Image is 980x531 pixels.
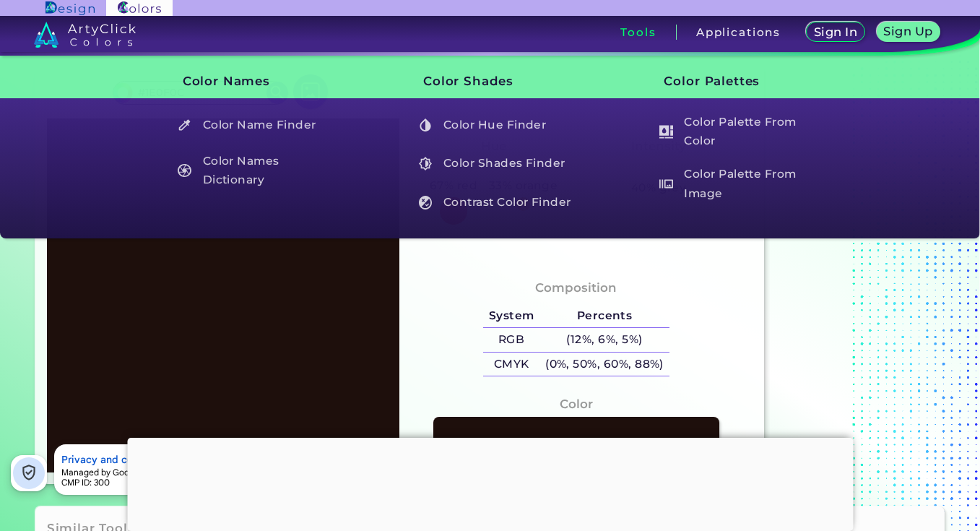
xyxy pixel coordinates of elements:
[651,163,822,204] a: Color Palette From Image
[171,111,339,139] h5: Color Name Finder
[539,353,669,376] h5: (0%, 50%, 60%, 88%)
[659,177,673,191] img: icon_palette_from_image_white.svg
[419,196,433,210] img: icon_color_contrast_white.svg
[809,23,862,41] a: Sign In
[652,163,820,204] h5: Color Palette From Image
[419,157,433,170] img: icon_color_shades_white.svg
[651,111,822,152] a: Color Palette From Color
[127,438,853,527] iframe: Advertisement
[696,27,781,38] h3: Applications
[483,353,539,376] h5: CMYK
[539,328,669,352] h5: (12%, 6%, 5%)
[411,189,581,216] a: Contrast Color Finder
[170,111,340,139] a: Color Name Finder
[483,304,539,328] h5: System
[535,277,617,298] h4: Composition
[412,150,580,178] h5: Color Shades Finder
[640,64,822,100] h3: Color Palettes
[419,118,433,132] img: icon_color_hue_white.svg
[816,27,856,38] h5: Sign In
[34,22,136,48] img: logo_artyclick_colors_white.svg
[560,394,593,415] h4: Color
[886,26,931,37] h5: Sign Up
[170,150,340,191] a: Color Names Dictionary
[412,111,580,139] h5: Color Hue Finder
[178,118,191,132] img: icon_color_name_finder_white.svg
[539,304,669,328] h5: Percents
[171,150,339,191] h5: Color Names Dictionary
[399,64,581,100] h3: Color Shades
[483,328,539,352] h5: RGB
[620,27,656,38] h3: Tools
[659,125,673,139] img: icon_col_pal_col_white.svg
[412,189,580,216] h5: Contrast Color Finder
[652,111,820,152] h5: Color Palette From Color
[158,64,340,100] h3: Color Names
[411,150,581,178] a: Color Shades Finder
[880,23,937,41] a: Sign Up
[178,164,191,178] img: icon_color_names_dictionary_white.svg
[45,1,94,15] img: ArtyClick Design logo
[411,111,581,139] a: Color Hue Finder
